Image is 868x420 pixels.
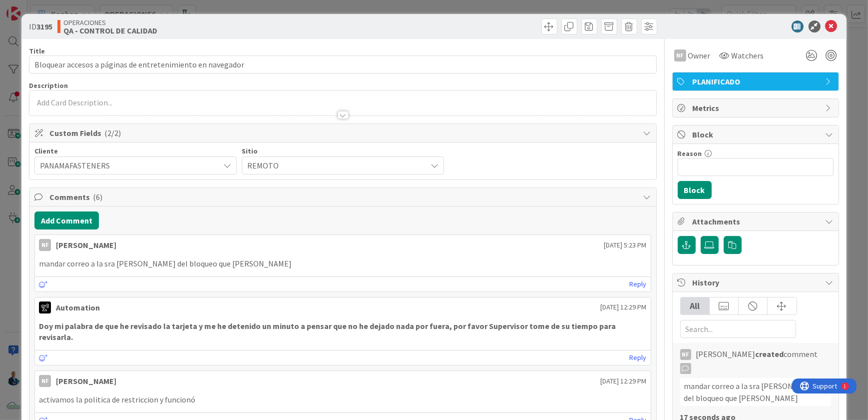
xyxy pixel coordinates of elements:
[604,240,647,250] span: [DATE] 5:23 PM
[680,349,691,360] div: NF
[39,321,528,331] strong: Doy mi palabra de que he revisado la tarjeta y me he detenido un minuto a pensar que no he dejado...
[732,49,764,61] span: Watchers
[693,128,821,140] span: Block
[34,147,237,154] div: Cliente
[601,376,647,386] span: [DATE] 12:29 PM
[242,147,444,154] div: Sitio
[674,49,686,61] div: NF
[680,320,796,338] input: Search...
[681,297,710,314] div: All
[756,349,784,359] b: created
[29,46,45,55] label: Title
[21,1,45,13] span: Support
[93,192,102,202] span: ( 6 )
[49,191,638,203] span: Comments
[29,20,52,32] span: ID
[56,239,116,251] div: [PERSON_NAME]
[680,378,831,406] div: mandar correo a la sra [PERSON_NAME] del bloqueo que [PERSON_NAME]
[63,18,157,26] span: OPERACIONES
[63,26,157,34] b: QA - CONTROL DE CALIDAD
[56,375,116,387] div: [PERSON_NAME]
[39,239,51,251] div: NF
[678,149,702,158] label: Reason
[601,302,647,312] span: [DATE] 12:29 PM
[104,128,121,138] span: ( 2/2 )
[29,81,68,90] span: Description
[678,181,712,199] button: Block
[693,102,821,114] span: Metrics
[39,394,646,405] p: activamos la politica de restriccion y funcionó
[56,301,100,313] div: Automation
[39,321,617,342] strong: tome de su tiempo para revisarla.
[693,215,821,227] span: Attachments
[49,127,638,139] span: Custom Fields
[693,276,821,288] span: History
[247,158,422,172] span: REMOTO
[36,21,52,31] b: 3195
[52,4,54,12] div: 1
[29,55,656,73] input: type card name here...
[39,258,646,269] p: mandar correo a la sra [PERSON_NAME] del bloqueo que [PERSON_NAME]
[630,278,647,290] a: Reply
[630,351,647,364] a: Reply
[696,348,818,374] span: [PERSON_NAME] comment
[40,158,214,172] span: PANAMAFASTENERS
[34,211,99,229] button: Add Comment
[688,49,711,61] span: Owner
[39,375,51,387] div: NF
[693,75,821,87] span: PLANIFICADO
